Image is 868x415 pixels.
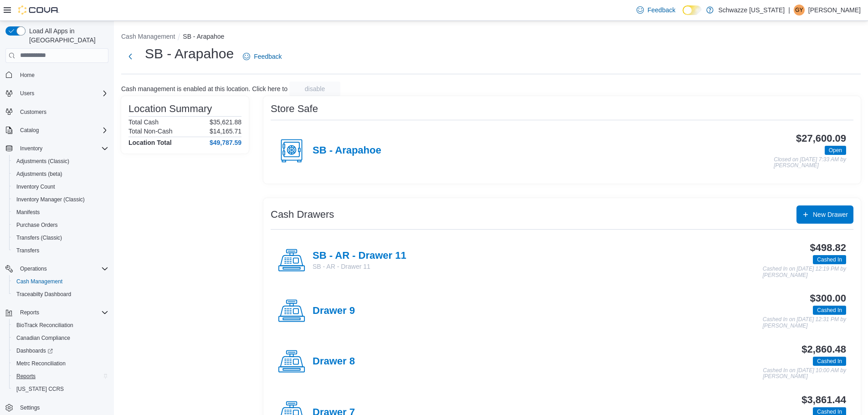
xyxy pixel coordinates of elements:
span: Traceabilty Dashboard [13,289,108,300]
button: Inventory Manager (Classic) [9,193,112,206]
span: [US_STATE] CCRS [16,385,64,393]
span: Transfers (Classic) [13,232,108,243]
span: Reports [16,307,108,318]
button: Metrc Reconciliation [9,357,112,370]
h3: Store Safe [271,103,318,114]
h3: Cash Drawers [271,209,334,220]
span: Operations [20,265,47,272]
button: Inventory [2,142,112,155]
button: Users [2,87,112,100]
a: Canadian Compliance [13,333,74,343]
span: Settings [16,402,108,413]
span: Cashed In [817,256,842,264]
button: Inventory [16,143,46,154]
a: Traceabilty Dashboard [13,289,75,300]
h4: Drawer 9 [313,305,355,317]
a: Manifests [13,207,43,218]
h3: $300.00 [810,293,846,304]
nav: An example of EuiBreadcrumbs [121,32,861,43]
a: Adjustments (Classic) [13,156,73,167]
span: Inventory Count [16,183,55,190]
p: Cashed In on [DATE] 12:31 PM by [PERSON_NAME] [763,317,846,329]
span: Adjustments (Classic) [13,156,108,167]
button: Home [2,68,112,82]
span: Inventory [20,145,42,152]
span: Inventory Count [13,181,108,192]
button: Adjustments (beta) [9,168,112,180]
span: Transfers (Classic) [16,234,62,241]
button: Catalog [16,125,42,136]
span: Reports [16,373,36,380]
button: Traceabilty Dashboard [9,288,112,301]
a: Home [16,70,38,81]
a: Reports [13,371,39,382]
span: Manifests [16,209,40,216]
button: BioTrack Reconciliation [9,319,112,332]
span: GY [795,5,803,15]
span: Canadian Compliance [16,334,70,342]
span: Inventory [16,143,108,154]
span: Open [829,146,842,154]
a: Dashboards [9,344,112,357]
p: | [788,5,790,15]
span: Metrc Reconciliation [16,360,66,367]
a: Cash Management [13,276,66,287]
a: Transfers [13,245,43,256]
button: Adjustments (Classic) [9,155,112,168]
span: Catalog [16,125,108,136]
h1: SB - Arapahoe [145,45,234,63]
a: Feedback [633,1,679,19]
span: Customers [16,106,108,118]
button: Reports [2,306,112,319]
a: Adjustments (beta) [13,169,66,179]
input: Dark Mode [683,5,702,15]
p: Cashed In on [DATE] 12:19 PM by [PERSON_NAME] [763,266,846,278]
span: Reports [13,371,108,382]
button: Next [121,47,139,66]
span: Cashed In [817,357,842,365]
button: Manifests [9,206,112,219]
h4: SB - AR - Drawer 11 [313,250,406,262]
a: Inventory Manager (Classic) [13,194,88,205]
h4: Location Total [128,139,172,146]
h4: Drawer 8 [313,356,355,368]
span: Cashed In [813,306,846,315]
button: Reports [16,307,43,318]
h3: $27,600.09 [796,133,846,144]
span: Dashboards [16,347,53,354]
span: Purchase Orders [13,220,108,231]
span: Canadian Compliance [13,333,108,343]
button: Operations [2,262,112,275]
span: Cash Management [16,278,62,285]
span: Transfers [16,247,39,254]
h3: $498.82 [810,242,846,253]
button: Operations [16,263,51,274]
h6: Total Cash [128,118,159,126]
a: Customers [16,107,50,118]
span: Traceabilty Dashboard [16,291,71,298]
button: [US_STATE] CCRS [9,383,112,395]
span: Home [16,69,108,81]
button: Canadian Compliance [9,332,112,344]
span: Users [16,88,108,99]
span: Home [20,72,35,79]
span: Feedback [254,52,282,61]
h3: Location Summary [128,103,212,114]
span: Cashed In [813,357,846,366]
span: Inventory Manager (Classic) [13,194,108,205]
span: Users [20,90,34,97]
span: BioTrack Reconciliation [16,322,73,329]
p: [PERSON_NAME] [808,5,861,15]
button: Transfers (Classic) [9,231,112,244]
button: Reports [9,370,112,383]
a: Inventory Count [13,181,59,192]
button: Catalog [2,124,112,137]
p: Cash management is enabled at this location. Click here to [121,85,288,92]
button: Purchase Orders [9,219,112,231]
span: Transfers [13,245,108,256]
a: Transfers (Classic) [13,232,66,243]
a: [US_STATE] CCRS [13,384,67,395]
span: BioTrack Reconciliation [13,320,108,331]
span: Cashed In [817,306,842,314]
button: Customers [2,105,112,118]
